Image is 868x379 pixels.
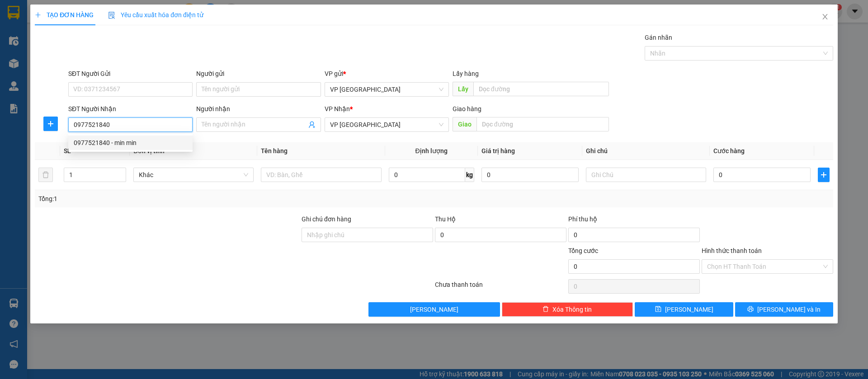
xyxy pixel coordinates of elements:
[325,105,350,112] span: VP Nhận
[68,136,193,150] div: 0977521840 - min min
[552,304,592,314] span: Xóa Thông tin
[196,69,321,79] div: Người gửi
[818,171,829,178] span: plus
[325,69,449,79] div: VP gửi
[542,306,549,313] span: delete
[302,228,433,242] input: Ghi chú đơn hàng
[465,168,474,182] span: kg
[64,147,71,154] span: SL
[568,214,700,228] div: Phí thu hộ
[410,304,458,314] span: [PERSON_NAME]
[302,215,351,223] label: Ghi chú đơn hàng
[108,11,203,19] span: Yêu cầu xuất hóa đơn điện tử
[35,12,41,18] span: plus
[735,302,833,317] button: printer[PERSON_NAME] và In
[74,138,187,148] div: 0977521840 - min min
[139,168,248,182] span: Khác
[453,82,473,96] span: Lấy
[434,280,567,295] div: Chưa thanh toán
[308,121,316,128] span: user-add
[586,168,706,182] input: Ghi Chú
[108,12,115,19] img: icon
[453,70,479,77] span: Lấy hàng
[582,142,710,160] th: Ghi chú
[368,302,500,317] button: [PERSON_NAME]
[196,104,321,114] div: Người nhận
[481,147,515,154] span: Giá trị hàng
[481,168,579,182] input: 0
[665,304,713,314] span: [PERSON_NAME]
[713,147,745,154] span: Cước hàng
[43,117,58,131] button: plus
[818,168,830,182] button: plus
[330,83,443,96] span: VP Sài Gòn
[655,306,661,313] span: save
[473,82,609,96] input: Dọc đường
[435,215,456,223] span: Thu Hộ
[38,194,335,204] div: Tổng: 1
[635,302,733,317] button: save[PERSON_NAME]
[747,306,754,313] span: printer
[330,118,443,131] span: VP Lộc Ninh
[261,168,381,182] input: VD: Bàn, Ghế
[502,302,633,317] button: deleteXóa Thông tin
[261,147,288,154] span: Tên hàng
[702,247,762,254] label: Hình thức thanh toán
[821,13,829,20] span: close
[44,120,57,127] span: plus
[415,147,448,154] span: Định lượng
[35,11,94,19] span: TẠO ĐƠN HÀNG
[68,104,193,114] div: SĐT Người Nhận
[453,105,481,112] span: Giao hàng
[38,168,53,182] button: delete
[476,117,609,131] input: Dọc đường
[645,34,672,41] label: Gán nhãn
[453,117,476,131] span: Giao
[68,69,193,79] div: SĐT Người Gửi
[568,247,598,254] span: Tổng cước
[757,304,821,314] span: [PERSON_NAME] và In
[812,5,838,30] button: Close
